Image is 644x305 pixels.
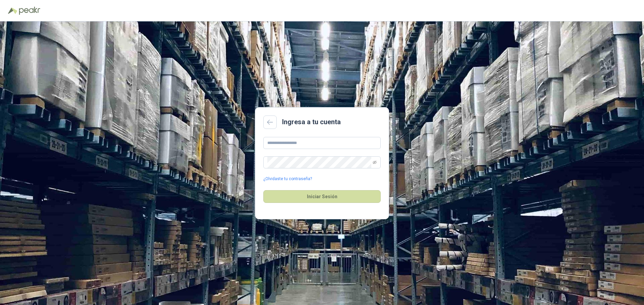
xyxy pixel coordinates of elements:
a: ¿Olvidaste tu contraseña? [263,176,312,182]
span: eye-invisible [373,160,377,164]
img: Logo [8,7,17,14]
button: Iniciar Sesión [263,190,381,203]
img: Peakr [19,7,40,15]
h2: Ingresa a tu cuenta [282,117,341,127]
